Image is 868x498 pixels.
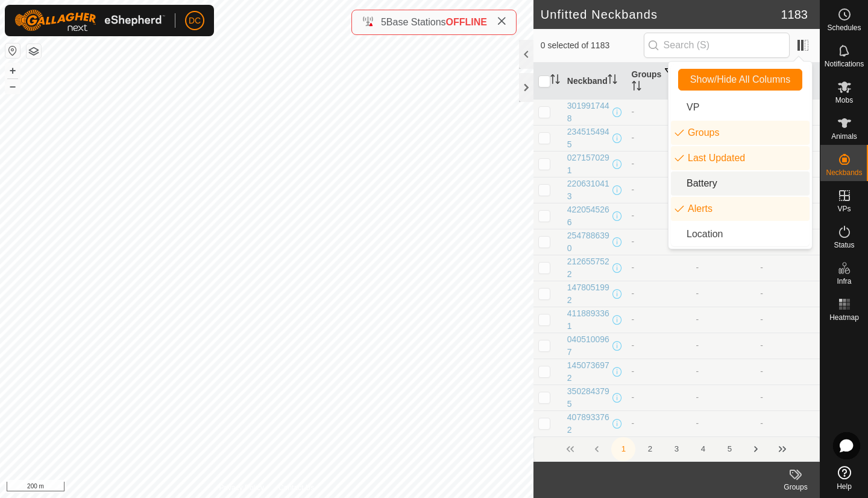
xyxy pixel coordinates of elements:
td: - [627,281,691,307]
div: 0271570291 [567,152,610,177]
td: - [755,333,820,359]
span: 1183 [781,5,808,24]
div: 2345154945 [567,126,610,151]
span: Help [837,483,852,490]
span: Neckbands [826,169,862,176]
td: - [755,359,820,385]
span: Status [834,241,854,249]
li: animal.label.alerts [671,197,810,221]
div: 1478051992 [567,281,610,307]
span: Animals [831,133,857,140]
span: 5 [381,17,386,27]
div: 4118893361 [567,307,610,333]
td: - [755,307,820,333]
button: + [5,63,20,78]
span: - [696,314,699,324]
div: Groups [772,482,820,493]
div: 2206310413 [567,177,610,203]
span: - [696,289,699,298]
th: Neckband [562,63,627,100]
span: DC [189,14,201,27]
td: - [627,333,691,359]
div: 2126557522 [567,255,610,281]
p-sorticon: Activate to sort [608,76,617,86]
button: Next Page [744,437,768,461]
li: common.label.location [671,222,810,246]
span: Notifications [825,60,864,68]
button: 2 [638,437,662,461]
span: Show/Hide All Columns [690,74,790,85]
div: 2547886390 [567,229,610,255]
div: 0405100967 [567,333,610,359]
span: Infra [837,278,851,285]
span: Heatmap [829,314,859,321]
td: - [755,385,820,410]
td: - [627,203,691,229]
div: 4078933762 [567,411,610,436]
td: - [627,359,691,385]
button: 1 [611,437,635,461]
li: enum.columnList.lastUpdated [671,146,810,170]
td: - [627,410,691,436]
div: 3019917448 [567,100,610,125]
td: - [627,99,691,125]
div: 3502843795 [567,385,610,410]
span: Schedules [827,24,861,31]
li: neckband.label.battery [671,171,810,196]
td: - [627,229,691,255]
button: 3 [664,437,688,461]
button: 4 [691,437,715,461]
span: Mobs [835,97,853,104]
a: Contact Us [278,482,314,493]
a: Help [820,461,868,495]
li: common.btn.groups [671,121,810,145]
td: - [627,125,691,151]
button: Reset Map [5,43,20,58]
li: vp.label.vp [671,95,810,120]
button: Map Layers [27,44,41,59]
input: Search (S) [644,33,790,58]
span: Base Stations [386,17,446,27]
h2: Unfitted Neckbands [541,7,781,22]
span: - [696,340,699,350]
td: - [755,255,820,281]
button: 5 [717,437,741,461]
td: - [755,410,820,436]
td: - [627,307,691,333]
td: - [627,177,691,203]
span: - [696,392,699,402]
span: 0 selected of 1183 [541,39,644,52]
div: 1450736972 [567,359,610,385]
span: VPs [837,205,851,212]
td: - [627,151,691,177]
button: Show/Hide All Columns [678,69,802,91]
span: - [696,263,699,272]
div: 4220545266 [567,203,610,229]
a: Privacy Policy [219,482,264,493]
img: Gallagher Logo [14,10,165,31]
span: - [696,366,699,376]
td: - [627,385,691,410]
th: Groups [627,63,691,100]
button: Last Page [770,437,794,461]
td: - [627,255,691,281]
span: - [696,418,699,428]
p-sorticon: Activate to sort [550,76,560,86]
span: OFFLINE [446,17,487,27]
p-sorticon: Activate to sort [632,83,641,92]
button: – [5,79,20,94]
td: - [755,281,820,307]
